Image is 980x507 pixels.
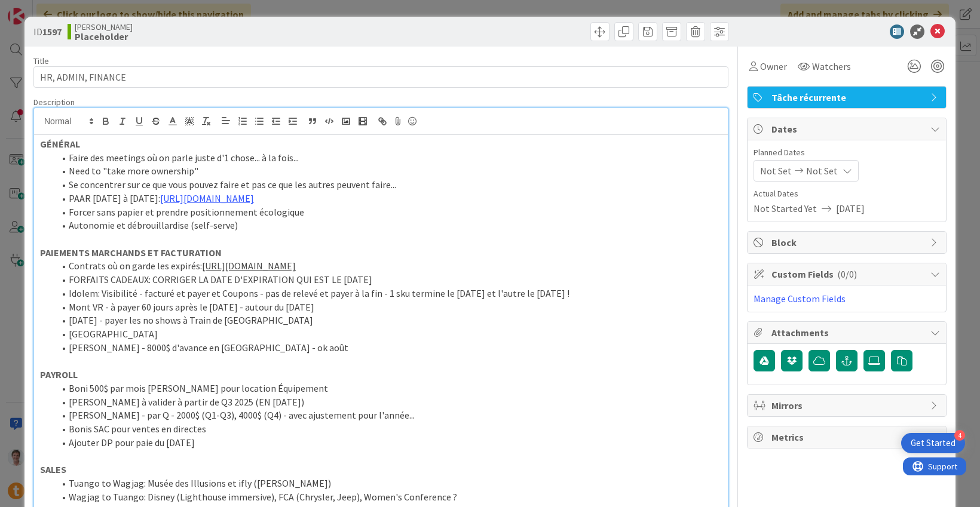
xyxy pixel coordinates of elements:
[54,164,722,178] li: Need to "take more ownership"
[40,368,78,380] strong: PAYROLL
[760,164,792,178] span: Not Set
[25,2,54,16] span: Support
[771,398,924,413] span: Mirrors
[837,268,857,280] span: ( 0/0 )
[771,235,924,250] span: Block
[160,192,254,204] a: [URL][DOMAIN_NAME]
[771,325,924,340] span: Attachments
[54,300,722,314] li: Mont VR - à payer 60 jours après le [DATE] - autour du [DATE]
[42,26,62,38] b: 1597
[771,90,924,105] span: Tâche récurrente
[836,201,865,216] span: [DATE]
[754,293,846,305] a: Manage Custom Fields
[54,422,722,436] li: Bonis SAC pour ventes en directes
[33,97,75,107] span: Description
[54,395,722,409] li: [PERSON_NAME] à valider à partir de Q3 2025 (EN [DATE])
[54,205,722,219] li: Forcer sans papier et prendre positionnement écologique
[69,260,202,272] span: Contrats où on garde les expirés:
[911,437,955,449] div: Get Started
[954,430,965,441] div: 4
[54,477,722,490] li: Tuango to Wagjag: Musée des Illusions et ifly ([PERSON_NAME])
[812,59,851,73] span: Watchers
[54,490,722,504] li: Wagjag to Tuango: Disney (Lighthouse immersive), FCA (Chrysler, Jeep), Women's Conference ?
[760,59,787,73] span: Owner
[806,164,838,178] span: Not Set
[75,32,133,41] b: Placeholder
[54,436,722,450] li: Ajouter DP pour paie du [DATE]
[75,22,133,32] span: [PERSON_NAME]
[771,122,924,136] span: Dates
[54,408,722,422] li: [PERSON_NAME] - par Q - 2000$ (Q1-Q3), 4000$ (Q4) - avec ajustement pour l'année...
[40,463,66,475] strong: SALES
[54,151,722,165] li: Faire des meetings où on parle juste d'1 chose... à la fois...
[754,146,940,159] span: Planned Dates
[771,430,924,444] span: Metrics
[33,24,62,39] span: ID
[54,219,722,232] li: Autonomie et débrouillardise (self-serve)
[54,273,722,287] li: FORFAITS CADEAUX: CORRIGER LA DATE D'EXPIRATION QUI EST LE [DATE]
[54,341,722,355] li: [PERSON_NAME] - 8000$ d'avance en [GEOGRAPHIC_DATA] - ok août
[771,267,924,281] span: Custom Fields
[54,382,722,395] li: Boni 500$ par mois [PERSON_NAME] pour location Équipement
[54,287,722,300] li: Idolem: Visibilité - facturé et payer et Coupons - pas de relevé et payer à la fin - 1 sku termin...
[54,314,722,327] li: [DATE] - payer les no shows à Train de [GEOGRAPHIC_DATA]
[901,433,965,453] div: Open Get Started checklist, remaining modules: 4
[54,178,722,192] li: Se concentrer sur ce que vous pouvez faire et pas ce que les autres peuvent faire...
[54,327,722,341] li: [GEOGRAPHIC_DATA]
[54,192,722,205] li: PAAR [DATE] à [DATE]:
[754,201,817,216] span: Not Started Yet
[33,66,728,88] input: type card name here...
[40,138,80,150] strong: GÉNÉRAL
[33,56,49,66] label: Title
[40,247,222,259] strong: PAIEMENTS MARCHANDS ET FACTURATION
[754,188,940,200] span: Actual Dates
[202,260,296,272] a: [URL][DOMAIN_NAME]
